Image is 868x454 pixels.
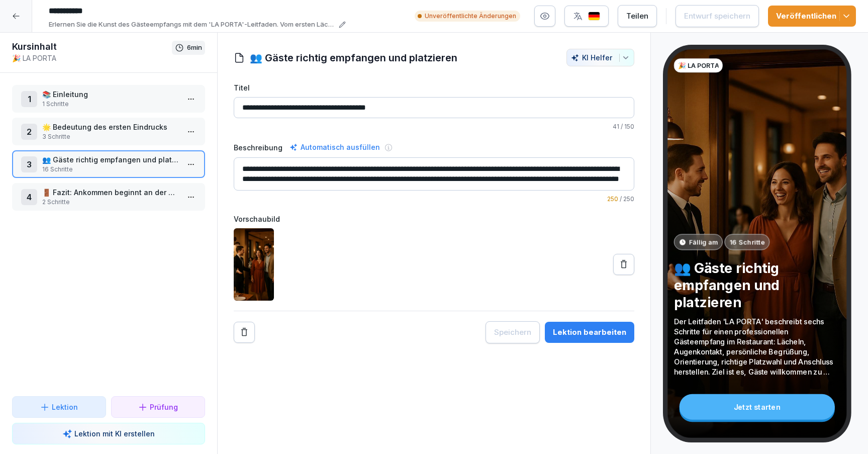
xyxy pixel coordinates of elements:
p: 16 Schritte [42,165,179,174]
button: Speichern [486,321,540,343]
button: Teilen [618,5,657,27]
span: 41 [613,123,619,130]
div: Veröffentlichen [776,11,848,22]
div: 3 [21,156,37,172]
div: 1 [21,91,37,107]
label: Titel [234,82,635,93]
h1: 👥 Gäste richtig empfangen und platzieren [250,50,457,65]
div: 2🌟 Bedeutung des ersten Eindrucks3 Schritte [12,118,205,145]
div: Entwurf speichern [684,11,750,22]
p: Lektion [52,402,78,412]
div: 1📚 Einleitung1 Schritte [12,85,205,113]
p: 👥 Gäste richtig empfangen und platzieren [42,154,179,165]
p: 2 Schritte [42,198,179,207]
label: Beschreibung [234,142,282,153]
p: 🌟 Bedeutung des ersten Eindrucks [42,122,179,132]
button: Veröffentlichen [768,6,856,27]
p: 6 min [187,43,202,53]
div: Lektion bearbeiten [553,327,626,338]
p: Erlernen Sie die Kunst des Gästeempfangs mit dem 'LA PORTA'-Leitfaden. Vom ersten Lächeln bis zur... [49,20,336,30]
p: Unveröffentlichte Änderungen [425,12,516,21]
button: Lektion bearbeiten [545,322,634,343]
button: Entwurf speichern [676,5,759,27]
p: 🎉 LA PORTA [12,53,172,63]
div: Speichern [494,327,531,338]
div: KI Helfer [571,53,630,62]
p: 👥 Gäste richtig empfangen und platzieren [674,259,840,311]
div: 4🚪 Fazit: Ankommen beginnt an der Tür2 Schritte [12,183,205,211]
span: 250 [607,195,618,203]
p: 🎉 LA PORTA [678,61,719,70]
label: Vorschaubild [234,214,635,224]
div: 2 [21,124,37,140]
p: 3 Schritte [42,132,179,141]
p: / 250 [234,195,635,204]
div: Jetzt starten [680,394,835,420]
h1: Kursinhalt [12,41,172,53]
p: Prüfung [150,402,178,412]
p: 1 Schritte [42,100,179,109]
div: 4 [21,189,37,205]
p: Fällig am [689,237,718,247]
p: 📚 Einleitung [42,89,179,100]
p: / 150 [234,122,635,131]
button: Prüfung [111,396,205,418]
img: aoqr2bpnxy844053w1xzytel.png [234,228,274,301]
img: de.svg [588,12,600,21]
div: Teilen [626,11,648,22]
div: Automatisch ausfüllen [287,141,382,153]
p: 🚪 Fazit: Ankommen beginnt an der Tür [42,187,179,198]
button: Remove [234,322,255,343]
p: Lektion mit KI erstellen [74,428,155,439]
p: Der Leitfaden 'LA PORTA' beschreibt sechs Schritte für einen professionellen Gästeempfang im Rest... [674,317,840,377]
button: Lektion [12,396,106,418]
div: 3👥 Gäste richtig empfangen und platzieren16 Schritte [12,150,205,178]
button: Lektion mit KI erstellen [12,423,205,444]
p: 16 Schritte [730,237,765,247]
button: KI Helfer [566,49,634,66]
